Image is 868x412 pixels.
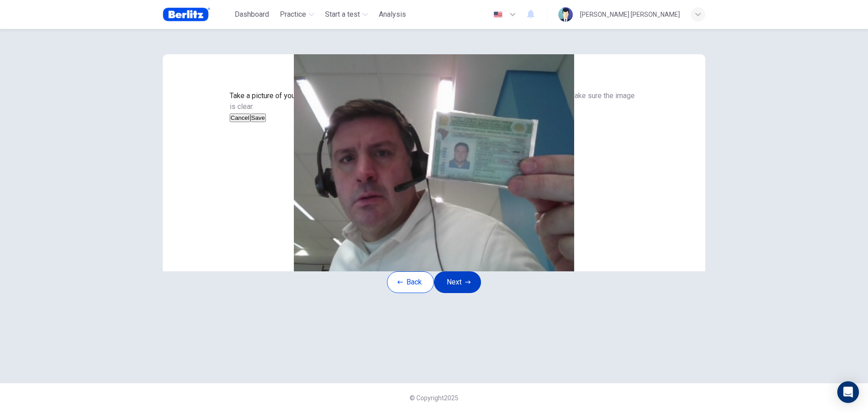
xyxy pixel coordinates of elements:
[276,6,318,23] button: Practice
[163,5,231,24] a: Berlitz Brasil logo
[434,271,481,293] button: Next
[163,54,705,271] img: preview screemshot
[387,271,434,293] button: Back
[837,381,859,403] div: Open Intercom Messenger
[580,9,680,20] div: [PERSON_NAME] [PERSON_NAME]
[492,11,504,18] img: en
[235,9,269,20] span: Dashboard
[375,6,410,23] div: You need a license to access this content
[375,6,410,23] button: Analysis
[558,7,573,22] img: Profile picture
[163,5,210,24] img: Berlitz Brasil logo
[231,6,273,23] button: Dashboard
[325,9,360,20] span: Start a test
[379,9,406,20] span: Analysis
[280,9,306,20] span: Practice
[321,6,372,23] button: Start a test
[410,394,458,402] span: © Copyright 2025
